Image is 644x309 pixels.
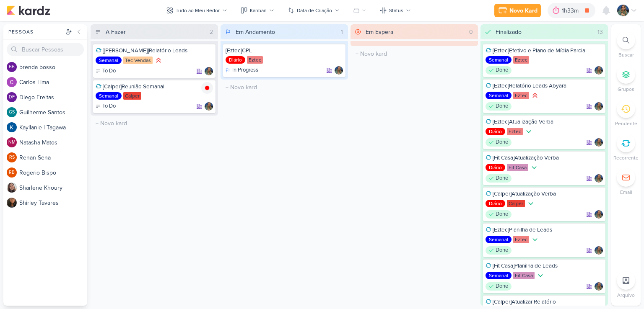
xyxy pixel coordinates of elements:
p: Done [496,138,508,147]
p: RS [9,155,15,160]
div: Tec Vendas [123,57,153,64]
p: Done [496,282,508,291]
p: Buscar [618,51,634,59]
div: Rogerio Bispo [7,167,17,178]
div: Diário [486,200,505,207]
div: R o g e r i o B i s p o [19,168,87,177]
div: Semanal [486,56,512,64]
div: Done [486,210,512,219]
div: Semanal [486,92,512,99]
div: Prioridade Baixa [530,163,538,172]
img: Kayllanie | Tagawa [7,122,17,132]
div: Done [486,174,512,183]
div: Diário [486,128,505,135]
p: DF [9,95,15,100]
input: + Novo kard [222,81,346,93]
div: Renan Sena [7,152,17,162]
button: Novo Kard [494,4,541,17]
div: 13 [594,28,606,36]
div: Done [486,138,512,147]
div: Responsável: Isabella Gutierres [205,102,213,111]
p: Done [496,210,508,219]
div: Responsável: Isabella Gutierres [595,66,603,75]
div: Pessoas [7,28,64,36]
div: Prioridade Alta [154,56,163,64]
input: + Novo kard [352,48,476,60]
div: Semanal [486,272,512,279]
div: [Eztec]Planilha de Leads [486,226,603,234]
img: Carlos Lima [7,77,17,87]
div: Responsável: Isabella Gutierres [595,138,603,147]
div: G u i l h e r m e S a n t o s [19,108,87,117]
div: [Fit Casa]Planilha de Leads [486,262,603,270]
div: [Calper]Atualizar Relatório [486,298,603,306]
p: To Do [102,67,116,75]
div: Done [486,66,512,75]
div: In Progress [226,66,258,75]
div: Done [486,246,512,255]
div: Prioridade Baixa [531,235,539,244]
img: Isabella Gutierres [595,174,603,183]
div: Fit Casa [507,164,528,171]
div: Eztec [507,128,523,135]
p: In Progress [232,66,258,75]
div: Responsável: Isabella Gutierres [335,66,343,75]
div: Diário [226,56,245,64]
img: Isabella Gutierres [595,210,603,219]
p: Done [496,66,508,75]
div: D i e g o F r e i t a s [19,93,87,102]
div: Responsável: Isabella Gutierres [595,246,603,255]
div: Calper [123,92,141,100]
div: Prioridade Baixa [527,199,535,208]
div: [Tec Vendas]Relatório Leads [96,47,213,54]
p: Grupos [618,85,634,93]
div: Em Andamento [236,28,275,36]
div: To Do [96,67,116,75]
div: 1h33m [562,6,581,15]
div: Responsável: Isabella Gutierres [595,210,603,219]
div: Em Espera [366,28,393,36]
div: Responsável: Isabella Gutierres [205,67,213,75]
div: Guilherme Santos [7,107,17,117]
div: Semanal [486,236,512,243]
div: R e n a n S e n a [19,153,87,162]
p: Done [496,102,508,111]
div: Eztec [513,56,529,64]
div: 1 [338,28,346,36]
div: Prioridade Baixa [536,271,545,280]
div: N a t a s h a M a t o s [19,138,87,147]
div: [Eztec]Relatório Leads Abyara [486,82,603,90]
div: Done [486,282,512,291]
img: Isabella Gutierres [335,66,343,75]
div: A Fazer [106,28,126,36]
div: [Eztec]CPL [226,47,343,54]
p: Arquivo [617,291,635,299]
div: To Do [96,102,116,111]
input: Buscar Pessoas [7,43,84,56]
div: Prioridade Baixa [525,127,533,136]
div: Responsável: Isabella Gutierres [595,102,603,111]
div: [Eztec]Efetivo e Plano de Mídia Parcial [486,47,603,54]
p: To Do [102,102,116,111]
div: C a r l o s L i m a [19,78,87,87]
p: NM [8,140,16,145]
p: Email [620,188,632,196]
div: S h a r l e n e K h o u r y [19,183,87,192]
div: Prioridade Alta [531,91,539,100]
div: [Eztec]Atualização Verba [486,118,603,126]
div: Eztec [513,92,529,99]
p: Done [496,174,508,183]
div: Finalizado [496,28,522,36]
div: b r e n d a b o s s o [19,63,87,72]
div: Diego Freitas [7,92,17,102]
div: Eztec [247,56,263,64]
img: Isabella Gutierres [205,67,213,75]
div: Diário [486,164,505,171]
img: kardz.app [7,5,50,15]
div: [Calper]Atualização Verba [486,190,603,198]
p: Done [496,246,508,255]
img: Isabella Gutierres [595,138,603,147]
div: [Fit Casa]Atualização Verba [486,154,603,162]
div: Semanal [96,92,122,100]
div: S h i r l e y T a v a r e s [19,198,87,207]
